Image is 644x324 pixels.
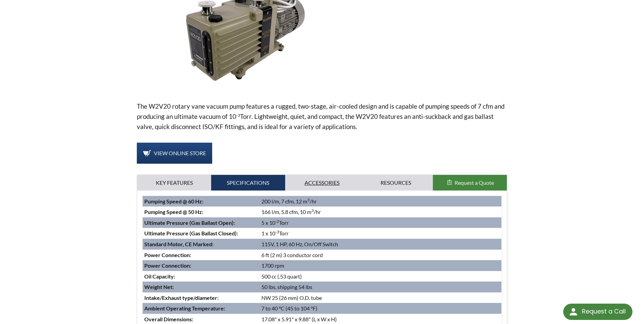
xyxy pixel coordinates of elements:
td: 6 ft (2 m) 3 conductor cord [260,250,501,260]
td: Power Connection: [143,250,259,260]
p: The W2V20 rotary vane vacuum pump features a rugged, two-stage, air-cooled design and is capable ... [137,101,507,132]
td: Pumping Speed @ 60 Hz: [143,196,259,207]
td: Power Connection: [143,260,259,271]
td: 7 to 40 °C (45 to 104 °F) [260,303,501,314]
td: 1700 rpm [260,260,501,271]
td: Ambient Operating Temperature: [143,303,259,314]
td: 1 x 10 Torr [260,228,501,239]
td: 500 cc (.53 quart) [260,271,501,282]
a: View Online Store [137,143,212,164]
sup: -3 [236,113,240,118]
td: 200 l/m, 7 cfm, 12 m /hr [260,196,501,207]
td: 5 x 10 Torr [260,217,501,228]
td: Intake/Exhaust type/diameter: [143,292,259,303]
td: Oil Capacity: [143,271,259,282]
button: Request a Quote [433,175,507,191]
div: Request a Call [582,304,626,319]
sup: 3 [307,197,310,202]
td: Weight Net: [143,282,259,292]
sup: -2 [275,219,279,224]
td: Pumping Speed @ 50 Hz: [143,206,259,217]
td: Standard Motor, CE Marked: [143,239,259,250]
a: Accessories [285,175,359,191]
td: Ultimate Pressure (Gas Ballast Open): [143,217,259,228]
span: View Online Store [154,150,206,156]
sup: -3 [275,229,279,234]
td: 166 l/m, 5.8 cfm, 10 m /hr [260,206,501,217]
span: Request a Quote [455,179,494,186]
td: Ultimate Pressure (Gas Ballast Closed): [143,228,259,239]
sup: 3 [311,208,314,213]
img: round button [568,306,579,317]
td: NW 25 (26 mm) O.D. tube [260,292,501,303]
td: 115V, 1 HP, 60 Hz, On/Off Switch [260,239,501,250]
a: Specifications [211,175,285,191]
a: Key Features [137,175,211,191]
a: Resources [359,175,433,191]
td: 50 lbs, shipping 54 lbs [260,282,501,292]
div: Request a Call [563,304,632,320]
